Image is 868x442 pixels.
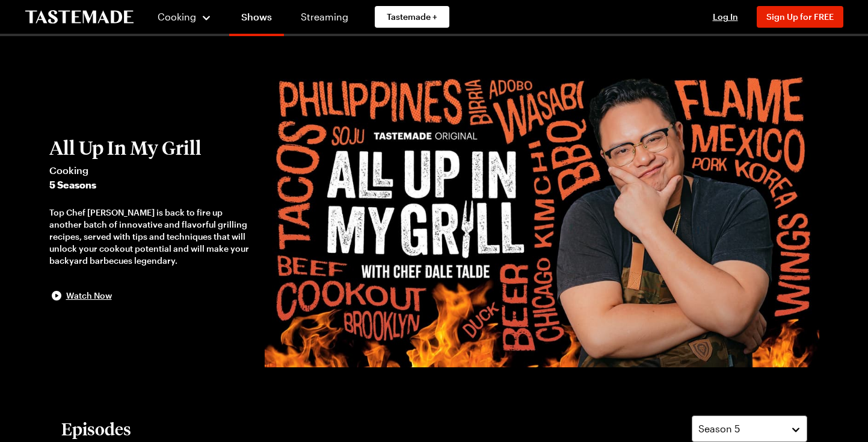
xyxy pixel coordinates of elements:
[25,10,134,24] a: To Tastemade Home Page
[49,178,253,192] span: 5 Seasons
[692,416,807,442] button: Season 5
[265,72,819,367] img: All Up In My Grill
[698,422,740,436] span: Season 5
[49,137,253,158] h2: All Up In My Grill
[61,418,131,440] h2: Episodes
[757,6,843,28] button: Sign Up for FREE
[766,11,834,22] span: Sign Up for FREE
[701,11,749,23] button: Log In
[158,2,212,31] button: Cooking
[229,2,284,36] a: Shows
[66,290,112,302] span: Watch Now
[375,6,449,28] a: Tastemade +
[49,163,253,178] span: Cooking
[713,11,738,22] span: Log In
[49,137,253,303] button: All Up In My GrillCooking5 SeasonsTop Chef [PERSON_NAME] is back to fire up another batch of inno...
[49,207,253,267] div: Top Chef [PERSON_NAME] is back to fire up another batch of innovative and flavorful grilling reci...
[387,11,437,23] span: Tastemade +
[158,11,196,22] span: Cooking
